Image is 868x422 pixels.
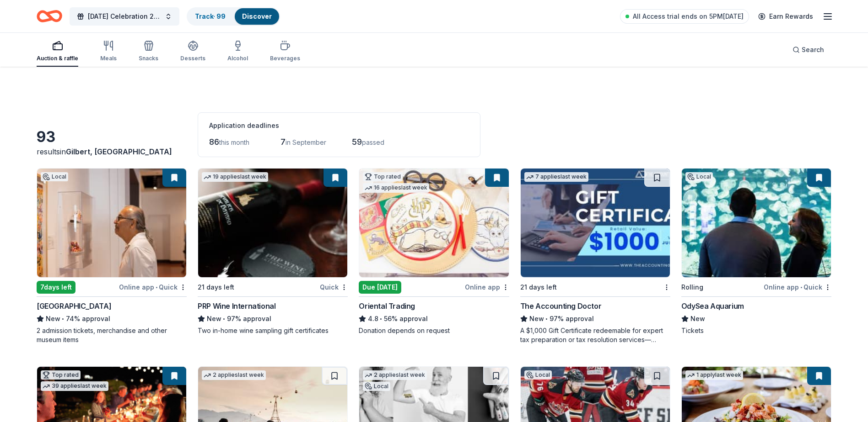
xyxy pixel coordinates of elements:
[802,44,824,55] span: Search
[242,12,272,20] a: Discover
[198,326,348,335] div: Two in-home wine sampling gift certificates
[198,313,348,324] div: 97% approval
[520,301,602,311] div: The Accounting Doctor
[520,313,670,324] div: 97% approval
[198,301,275,311] div: PRP Wine International
[681,301,744,311] div: OdySea Aquarium
[37,37,78,67] button: Auction & raffle
[37,168,187,344] a: Image for Heard MuseumLocal7days leftOnline app•Quick[GEOGRAPHIC_DATA]New•74% approval2 admission...
[62,315,64,322] span: •
[187,7,280,26] button: Track· 99Discover
[359,326,509,335] div: Donation depends on request
[227,55,248,62] div: Alcohol
[66,147,172,156] span: Gilbert, [GEOGRAPHIC_DATA]
[359,281,401,294] div: Due [DATE]
[363,172,403,181] div: Top rated
[681,282,703,293] div: Rolling
[286,138,326,146] span: in September
[37,281,75,294] div: 7 days left
[363,183,429,193] div: 16 applies last week
[620,9,749,24] a: All Access trial ends on 5PM[DATE]
[227,37,248,67] button: Alcohol
[681,326,831,335] div: Tickets
[37,326,187,344] div: 2 admission tickets, merchandise and other museum items
[202,172,268,182] div: 19 applies last week
[60,147,172,156] span: in
[280,137,286,147] span: 7
[764,281,831,293] div: Online app Quick
[359,301,415,311] div: Oriental Trading
[520,282,557,293] div: 21 days left
[520,326,670,344] div: A $1,000 Gift Certificate redeemable for expert tax preparation or tax resolution services—recipi...
[800,284,802,291] span: •
[198,168,348,335] a: Image for PRP Wine International19 applieslast week21 days leftQuickPRP Wine InternationalNew•97%...
[362,138,384,146] span: passed
[785,41,831,59] button: Search
[524,172,588,182] div: 7 applies last week
[100,37,117,67] button: Meals
[156,284,157,291] span: •
[219,138,249,146] span: this month
[209,120,469,131] div: Application deadlines
[545,315,548,322] span: •
[195,12,226,20] a: Track· 99
[180,37,205,67] button: Desserts
[119,281,187,293] div: Online app Quick
[207,313,221,324] span: New
[139,55,158,62] div: Snacks
[690,313,705,324] span: New
[682,169,831,277] img: Image for OdySea Aquarium
[520,168,670,344] a: Image for The Accounting Doctor7 applieslast week21 days leftThe Accounting DoctorNew•97% approva...
[359,169,508,277] img: Image for Oriental Trading
[37,128,187,146] div: 93
[198,282,234,293] div: 21 days left
[180,55,205,62] div: Desserts
[368,313,378,324] span: 4.8
[209,137,219,147] span: 86
[521,169,670,277] img: Image for The Accounting Doctor
[70,7,179,26] button: [DATE] Celebration 2025
[359,313,509,324] div: 56% approval
[633,11,744,22] span: All Access trial ends on 5PM[DATE]
[529,313,544,324] span: New
[524,370,552,380] div: Local
[352,137,362,147] span: 59
[685,172,713,181] div: Local
[363,382,390,391] div: Local
[46,313,60,324] span: New
[359,168,509,335] a: Image for Oriental TradingTop rated16 applieslast weekDue [DATE]Online appOriental Trading4.8•56%...
[41,381,108,391] div: 39 applies last week
[37,301,111,311] div: [GEOGRAPHIC_DATA]
[380,315,383,322] span: •
[753,8,819,25] a: Earn Rewards
[270,55,300,62] div: Beverages
[37,313,187,324] div: 74% approval
[37,169,186,277] img: Image for Heard Museum
[37,146,187,157] div: results
[685,370,743,380] div: 1 apply last week
[37,55,78,62] div: Auction & raffle
[363,370,427,380] div: 2 applies last week
[320,281,348,293] div: Quick
[465,281,509,293] div: Online app
[198,169,347,277] img: Image for PRP Wine International
[202,370,266,380] div: 2 applies last week
[270,37,300,67] button: Beverages
[88,11,161,22] span: [DATE] Celebration 2025
[100,55,117,62] div: Meals
[223,315,226,322] span: •
[681,168,831,335] a: Image for OdySea AquariumLocalRollingOnline app•QuickOdySea AquariumNewTickets
[41,370,81,380] div: Top rated
[41,172,68,181] div: Local
[37,5,62,27] a: Home
[139,37,158,67] button: Snacks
